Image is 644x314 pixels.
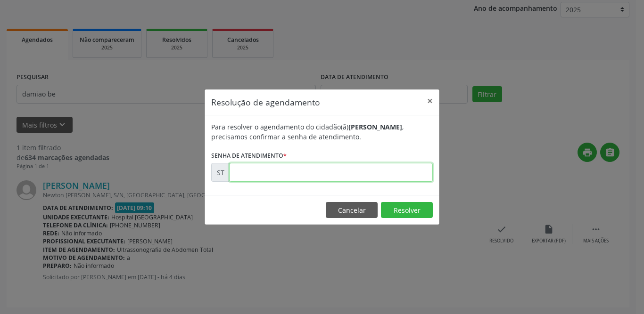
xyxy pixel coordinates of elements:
h5: Resolução de agendamento [211,96,320,108]
button: Close [421,89,439,113]
div: ST [211,163,230,182]
label: Senha de atendimento [211,148,287,163]
button: Resolver [381,202,433,218]
div: Para resolver o agendamento do cidadão(ã) , precisamos confirmar a senha de atendimento. [211,122,433,142]
button: Cancelar [326,202,378,218]
b: [PERSON_NAME] [348,122,402,131]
